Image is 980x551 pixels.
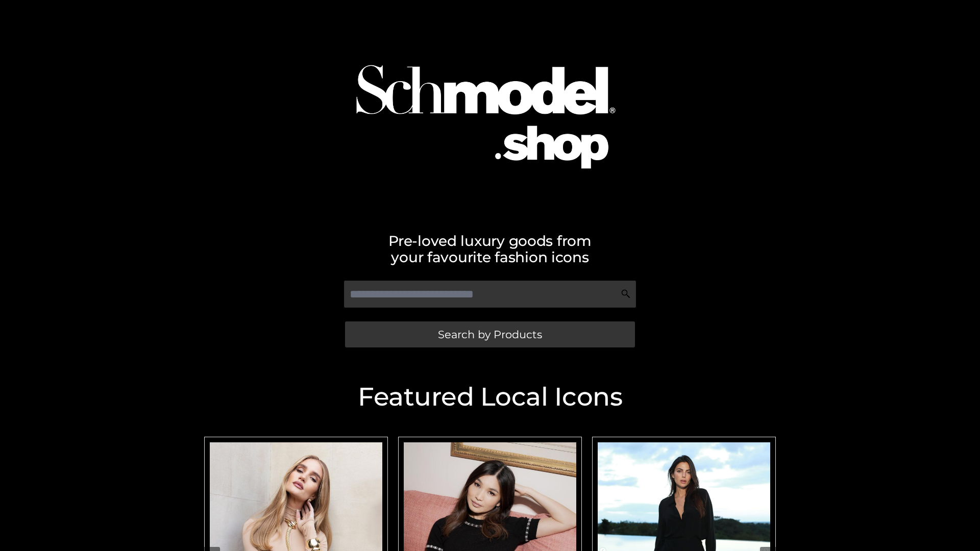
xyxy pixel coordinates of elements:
h2: Featured Local Icons​ [199,384,781,410]
img: Search Icon [621,289,631,299]
span: Search by Products [438,329,542,340]
a: Search by Products [345,321,635,347]
h2: Pre-loved luxury goods from your favourite fashion icons [199,233,781,265]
